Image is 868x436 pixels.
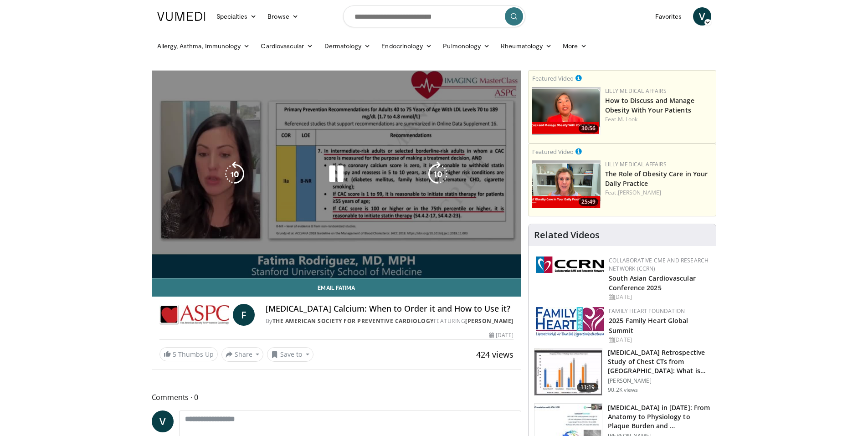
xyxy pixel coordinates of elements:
video-js: Video Player [152,71,521,278]
img: a04ee3ba-8487-4636-b0fb-5e8d268f3737.png.150x105_q85_autocrop_double_scale_upscale_version-0.2.png [536,256,604,273]
a: V [152,410,174,432]
h3: [MEDICAL_DATA] in [DATE]: From Anatomy to Physiology to Plaque Burden and … [608,403,710,431]
input: Search topics, interventions [343,5,525,27]
span: 11:19 [577,383,599,392]
img: e1208b6b-349f-4914-9dd7-f97803bdbf1d.png.150x105_q85_crop-smart_upscale.png [532,160,601,208]
button: Share [221,347,264,362]
a: Dermatology [319,37,376,55]
a: More [557,37,592,55]
div: Feat. [605,115,712,123]
img: c2eb46a3-50d3-446d-a553-a9f8510c7760.150x105_q85_crop-smart_upscale.jpg [534,349,602,396]
p: [PERSON_NAME] [608,377,710,385]
a: Browse [262,7,304,26]
img: c98a6a29-1ea0-4bd5-8cf5-4d1e188984a7.png.150x105_q85_crop-smart_upscale.png [532,87,601,135]
a: Endocrinology [376,37,437,55]
a: V [693,7,711,26]
a: Cardiovascular [255,37,318,55]
a: How to Discuss and Manage Obesity With Your Patients [605,96,694,114]
a: 5 Thumbs Up [159,347,218,361]
img: VuMedi Logo [157,12,205,21]
div: [DATE] [609,293,709,301]
p: 90.2K views [608,386,638,394]
a: Pulmonology [437,37,495,55]
span: 5 [173,350,176,359]
a: [PERSON_NAME] [465,317,514,325]
a: The Role of Obesity Care in Your Daily Practice [605,169,708,188]
a: The American Society for Preventive Cardiology [272,317,434,325]
small: Featured Video [532,74,574,82]
a: 2025 Family Heart Global Summit [609,316,688,334]
img: 96363db5-6b1b-407f-974b-715268b29f70.jpeg.150x105_q85_autocrop_double_scale_upscale_version-0.2.jpg [536,307,604,337]
button: Save to [267,347,313,362]
div: [DATE] [609,336,709,344]
a: Collaborative CME and Research Network (CCRN) [609,256,709,272]
a: Favorites [650,7,688,26]
a: 25:49 [532,160,601,208]
a: Lilly Medical Affairs [605,87,667,95]
h3: [MEDICAL_DATA] Retrospective Study of Chest CTs from [GEOGRAPHIC_DATA]: What is the Re… [608,348,710,375]
a: Family Heart Foundation [609,307,685,315]
h4: Related Videos [534,230,600,241]
a: Email Fatima [152,278,521,297]
a: [PERSON_NAME] [618,189,661,196]
div: [DATE] [489,331,514,339]
div: By FEATURING [266,317,514,325]
span: Comments 0 [152,391,522,403]
h4: [MEDICAL_DATA] Calcium: When to Order it and How to Use it? [266,304,514,314]
a: Allergy, Asthma, Immunology [152,37,256,55]
a: Specialties [211,7,262,26]
span: 424 views [476,349,514,360]
span: 30:56 [579,124,598,133]
a: M. Look [618,115,638,123]
a: F [233,304,255,326]
small: Featured Video [532,148,574,156]
div: Feat. [605,189,712,197]
a: 11:19 [MEDICAL_DATA] Retrospective Study of Chest CTs from [GEOGRAPHIC_DATA]: What is the Re… [PE... [534,348,710,396]
a: Rheumatology [495,37,557,55]
span: 25:49 [579,198,598,206]
img: The American Society for Preventive Cardiology [159,304,229,326]
a: Lilly Medical Affairs [605,160,667,168]
a: South Asian Cardiovascular Conference 2025 [609,274,696,292]
a: 30:56 [532,87,601,135]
